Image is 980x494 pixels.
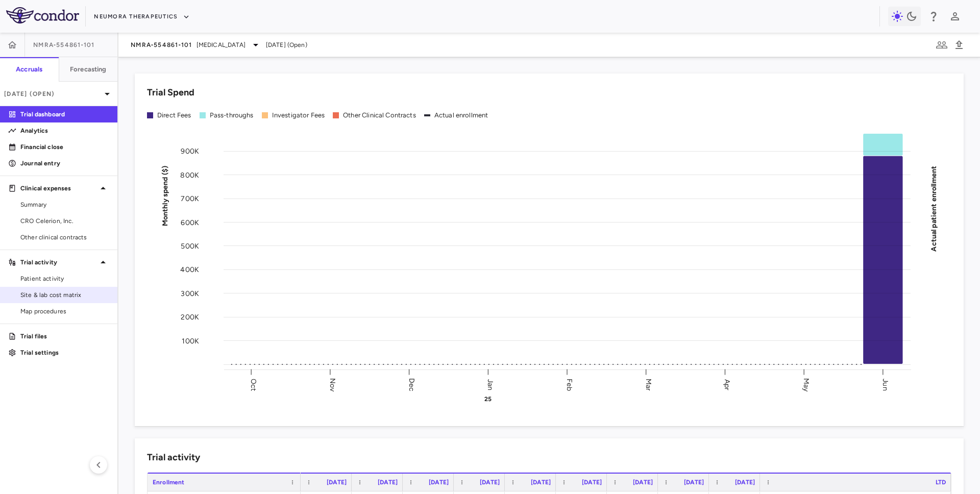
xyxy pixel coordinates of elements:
[266,40,307,50] span: [DATE] (Open)
[147,86,194,100] h6: Trial Spend
[328,378,337,391] text: Nov
[181,147,199,156] tspan: 900K
[20,290,109,300] span: Site & lab cost matrix
[802,378,811,391] text: May
[20,126,109,135] p: Analytics
[633,479,653,486] span: [DATE]
[684,479,704,486] span: [DATE]
[486,379,495,390] text: Jan
[929,165,938,251] tspan: Actual patient enrollment
[881,379,890,390] text: Jun
[20,142,109,152] p: Financial close
[153,479,185,486] span: Enrollment
[181,313,199,322] tspan: 200K
[181,218,199,227] tspan: 600K
[161,165,169,226] tspan: Monthly spend ($)
[33,41,95,49] span: NMRA‐554861‐101
[16,65,42,74] h6: Accruals
[94,9,190,25] button: Neumora Therapeutics
[723,379,731,390] text: Apr
[20,233,109,242] span: Other clinical contracts
[20,332,109,341] p: Trial files
[197,40,246,50] span: [MEDICAL_DATA]
[180,265,199,274] tspan: 400K
[70,65,107,74] h6: Forecasting
[249,378,258,390] text: Oct
[480,479,500,486] span: [DATE]
[936,479,946,486] span: LTD
[484,396,492,403] text: 25
[157,111,191,120] div: Direct Fees
[407,378,416,391] text: Dec
[6,7,79,23] img: logo-full-SnFGN8VE.png
[20,216,109,226] span: CRO Celerion, Inc.
[531,479,551,486] span: [DATE]
[378,479,398,486] span: [DATE]
[180,170,199,179] tspan: 800K
[20,348,109,357] p: Trial settings
[182,336,199,345] tspan: 100K
[147,451,200,464] h6: Trial activity
[20,200,109,209] span: Summary
[429,479,449,486] span: [DATE]
[131,41,192,49] span: NMRA‐554861‐101
[181,194,199,203] tspan: 700K
[327,479,347,486] span: [DATE]
[582,479,602,486] span: [DATE]
[735,479,755,486] span: [DATE]
[644,378,653,390] text: Mar
[272,111,325,120] div: Investigator Fees
[20,184,97,193] p: Clinical expenses
[20,307,109,316] span: Map procedures
[20,274,109,283] span: Patient activity
[181,289,199,298] tspan: 300K
[20,110,109,119] p: Trial dashboard
[565,378,574,390] text: Feb
[20,159,109,168] p: Journal entry
[210,111,254,120] div: Pass-throughs
[20,258,97,267] p: Trial activity
[181,241,199,250] tspan: 500K
[434,111,488,120] div: Actual enrollment
[343,111,416,120] div: Other Clinical Contracts
[4,89,101,98] p: [DATE] (Open)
